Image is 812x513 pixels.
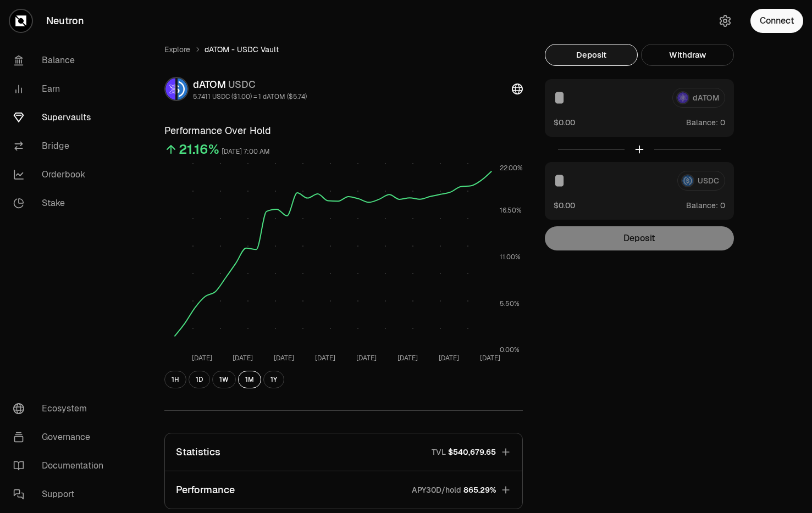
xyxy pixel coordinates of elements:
[189,371,210,388] button: 1D
[4,103,119,132] a: Supervaults
[4,75,119,103] a: Earn
[165,471,522,509] button: PerformanceAPY30D/hold865.29%
[4,423,119,451] a: Governance
[164,371,186,388] button: 1H
[500,253,521,261] tspan: 11.00%
[356,354,376,363] tspan: [DATE]
[545,44,638,66] button: Deposit
[4,394,119,423] a: Ecosystem
[4,46,119,75] a: Balance
[554,199,575,211] button: $0.00
[4,480,119,509] a: Support
[4,189,119,218] a: Stake
[212,371,236,388] button: 1W
[179,141,219,158] div: 21.16%
[193,92,307,101] div: 5.7411 USDC ($1.00) = 1 dATOM ($5.74)
[164,123,523,138] h3: Performance Over Hold
[479,354,500,363] tspan: [DATE]
[193,77,307,92] div: dATOM
[554,116,575,128] button: $0.00
[164,44,190,55] a: Explore
[500,299,520,308] tspan: 5.50%
[176,482,235,498] p: Performance
[315,354,335,363] tspan: [DATE]
[233,354,253,363] tspan: [DATE]
[165,433,522,471] button: StatisticsTVL$540,679.65
[238,371,261,388] button: 1M
[500,345,520,354] tspan: 0.00%
[500,164,523,172] tspan: 22.00%
[686,200,718,211] span: Balance:
[164,44,523,55] nav: breadcrumb
[463,484,496,495] span: 865.29%
[205,44,279,55] span: dATOM - USDC Vault
[178,78,187,100] img: USDC Logo
[750,9,803,33] button: Connect
[191,354,212,363] tspan: [DATE]
[274,354,294,363] tspan: [DATE]
[412,484,461,495] p: APY30D/hold
[4,451,119,480] a: Documentation
[165,78,175,100] img: dATOM Logo
[228,78,256,91] span: USDC
[432,447,446,458] p: TVL
[500,206,522,215] tspan: 16.50%
[641,44,734,66] button: Withdraw
[448,447,496,458] span: $540,679.65
[176,444,220,460] p: Statistics
[686,117,718,128] span: Balance:
[4,132,119,160] a: Bridge
[263,371,284,388] button: 1Y
[222,146,270,158] div: [DATE] 7:00 AM
[397,354,417,363] tspan: [DATE]
[438,354,459,363] tspan: [DATE]
[4,160,119,189] a: Orderbook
